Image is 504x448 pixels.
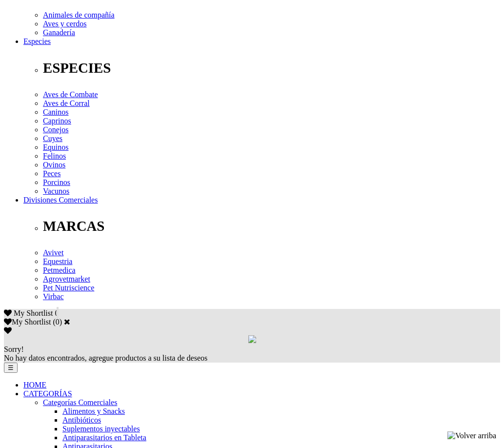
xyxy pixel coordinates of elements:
[43,20,86,28] a: Aves y cerdos
[14,309,53,317] span: My Shortlist
[447,431,496,440] img: Volver arriba
[43,134,62,143] a: Cuyes
[43,292,64,301] a: Virbac
[43,187,69,195] a: Vacunos
[43,117,71,125] a: Caprinos
[53,318,62,326] span: ( )
[43,108,68,116] a: Caninos
[43,169,60,178] a: Peces
[43,152,66,160] a: Felinos
[43,125,68,134] a: Conejos
[43,275,90,283] a: Agrovetmarket
[23,37,51,45] a: Especies
[43,143,68,151] a: Equinos
[43,99,90,107] a: Aves de Corral
[4,345,500,363] div: No hay datos encontrados, agregue productos a su lista de deseos
[43,257,72,265] a: Equestria
[55,309,59,317] span: 0
[4,363,18,373] button: ☰
[56,318,60,326] label: 0
[43,90,98,99] a: Aves de Combate
[43,284,94,292] a: Pet Nutriscience
[43,178,70,186] a: Porcinos
[5,342,168,443] iframe: Brevo live chat
[43,161,65,169] a: Ovinos
[64,318,70,326] a: Cerrar
[23,196,98,204] a: Divisiones Comerciales
[43,28,75,37] a: Ganadería
[43,218,500,234] p: MARCAS
[43,248,63,257] a: Avivet
[43,60,500,76] p: ESPECIES
[4,345,24,353] span: Sorry!
[43,11,115,19] a: Animales de compañía
[43,266,76,274] a: Petmedica
[248,335,256,343] img: loading.gif
[4,318,51,326] label: My Shortlist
